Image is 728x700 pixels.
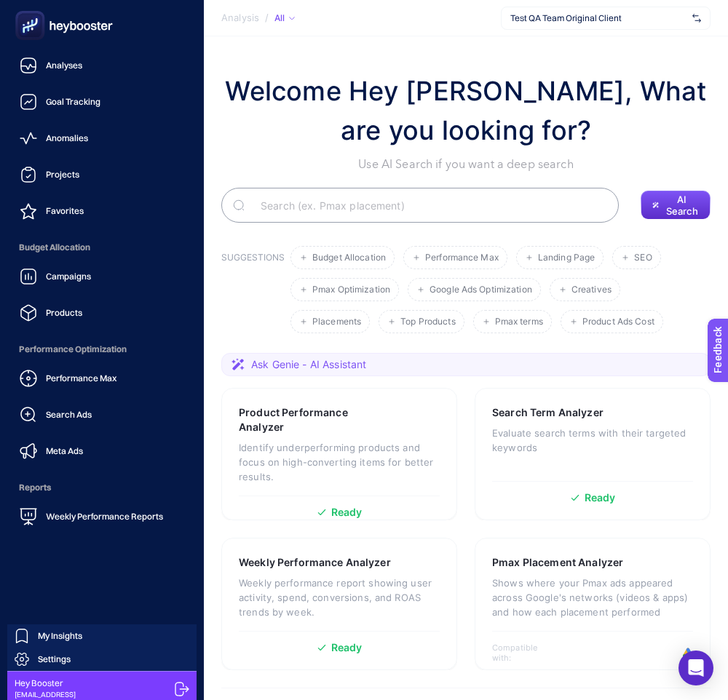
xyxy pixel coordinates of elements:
p: Weekly performance report showing user activity, spend, conversions, and ROAS trends by week. [239,576,440,619]
span: Ask Genie - AI Assistant [251,357,366,372]
h3: SUGGESTIONS [221,252,285,333]
a: Campaigns [12,262,192,291]
span: My Insights [38,630,82,642]
span: Pmax terms [495,317,543,327]
span: Test QA Team Original Client [510,12,687,24]
p: Use AI Search if you want a deep search [221,156,711,173]
span: Product Ads Cost [582,317,654,327]
span: Search Ads [46,409,92,421]
a: Weekly Performance AnalyzerWeekly performance report showing user activity, spend, conversions, a... [221,538,457,670]
h3: Weekly Performance Analyzer [239,555,391,570]
a: Weekly Performance Reports [12,502,192,531]
a: Pmax Placement AnalyzerShows where your Pmax ads appeared across Google's networks (videos & apps... [475,538,711,670]
button: AI Search [641,191,711,220]
span: Favorites [46,205,84,217]
span: Settings [38,653,71,665]
a: Settings [7,648,197,671]
span: Meta Ads [46,445,83,457]
a: Product Performance AnalyzerIdentify underperforming products and focus on high-converting items ... [221,388,457,520]
p: Shows where your Pmax ads appeared across Google's networks (videos & apps) and how each placemen... [492,576,693,619]
span: SEO [634,252,652,263]
a: Products [12,298,192,327]
a: Analyses [12,51,192,80]
span: Ready [331,507,363,517]
span: Budget Allocation [312,252,386,263]
h3: Product Performance Analyzer [239,405,393,434]
span: Placements [312,317,361,327]
span: Ready [331,643,363,653]
span: Landing Page [538,252,595,263]
span: Performance Max [46,373,116,384]
div: Open Intercom Messenger [678,651,713,685]
input: Search [249,185,607,226]
span: Projects [46,169,79,180]
a: My Insights [7,624,197,648]
a: Anomalies [12,124,192,153]
span: Creatives [571,285,612,295]
span: Anomalies [46,132,88,144]
a: Meta Ads [12,437,192,466]
span: Compatible with: [492,643,558,663]
span: [EMAIL_ADDRESS] [15,689,76,700]
p: Identify underperforming products and focus on high-converting items for better results. [239,440,440,484]
a: Goal Tracking [12,87,192,116]
a: Performance Max [12,364,192,393]
span: Analyses [46,60,82,71]
div: All [274,12,295,24]
span: Analysis [221,12,259,24]
h3: Search Term Analyzer [492,405,604,420]
span: Performance Optimization [12,335,192,364]
span: Budget Allocation [12,233,192,262]
span: Hey Booster [15,677,76,689]
a: Favorites [12,196,192,226]
span: Weekly Performance Reports [46,511,163,522]
p: Evaluate search terms with their targeted keywords [492,426,693,455]
img: svg%3e [692,11,701,25]
h1: Welcome Hey [PERSON_NAME], What are you looking for? [221,71,711,150]
span: Ready [585,493,616,503]
span: Reports [12,473,192,502]
a: Search Ads [12,400,192,429]
span: Pmax Optimization [312,285,390,295]
h3: Pmax Placement Analyzer [492,555,623,570]
span: Performance Max [425,252,499,263]
span: AI Search [665,194,700,217]
a: Projects [12,160,192,189]
span: Goal Tracking [46,96,100,108]
span: Top Products [400,317,455,327]
span: Campaigns [46,271,91,282]
span: / [265,12,269,23]
span: Products [46,307,82,319]
span: Feedback [9,4,55,16]
span: Google Ads Optimization [430,285,532,295]
a: Search Term AnalyzerEvaluate search terms with their targeted keywordsReady [475,388,711,520]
